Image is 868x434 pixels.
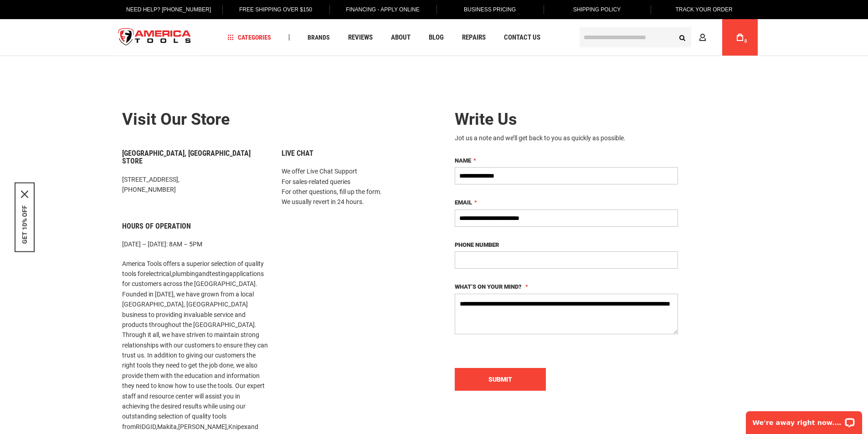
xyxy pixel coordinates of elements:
[227,34,271,41] span: Categories
[136,423,156,430] a: RIDGID
[455,157,471,164] span: Name
[21,190,28,198] button: Close
[488,376,512,383] span: Submit
[282,166,427,207] p: We offer Live Chat Support For sales-related queries For other questions, fill up the form. We us...
[228,423,247,430] a: Knipex
[308,34,330,41] span: Brands
[455,283,522,290] span: What’s on your mind?
[122,111,427,129] h2: Visit our store
[303,31,334,44] a: Brands
[282,149,427,158] h6: Live Chat
[111,20,199,55] img: America Tools
[458,31,490,44] a: Repairs
[21,190,28,198] svg: close icon
[122,174,268,195] p: [STREET_ADDRESS], [PHONE_NUMBER]
[344,31,377,44] a: Reviews
[21,205,28,244] button: GET 10% OFF
[573,6,621,13] span: Shipping Policy
[455,241,499,248] span: Phone Number
[111,20,199,55] a: store logo
[731,19,749,56] a: 0
[455,199,472,206] span: Email
[455,110,517,129] span: Write Us
[504,34,540,41] span: Contact Us
[462,34,486,41] span: Repairs
[172,270,199,277] a: plumbing
[455,133,678,143] div: Jot us a note and we’ll get back to you as quickly as possible.
[429,34,444,41] span: Blog
[178,423,227,430] a: [PERSON_NAME]
[122,149,268,165] h6: [GEOGRAPHIC_DATA], [GEOGRAPHIC_DATA] Store
[500,31,544,44] a: Contact Us
[674,29,691,46] button: Search
[455,368,546,391] button: Submit
[122,222,268,230] h6: Hours of Operation
[740,405,868,434] iframe: LiveChat chat widget
[425,31,448,44] a: Blog
[745,39,747,44] span: 0
[387,31,415,44] a: About
[348,34,373,41] span: Reviews
[146,270,171,277] a: electrical
[210,270,229,277] a: testing
[223,31,275,44] a: Categories
[157,423,177,430] a: Makita
[122,239,268,249] p: [DATE] – [DATE]: 8AM – 5PM
[391,34,411,41] span: About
